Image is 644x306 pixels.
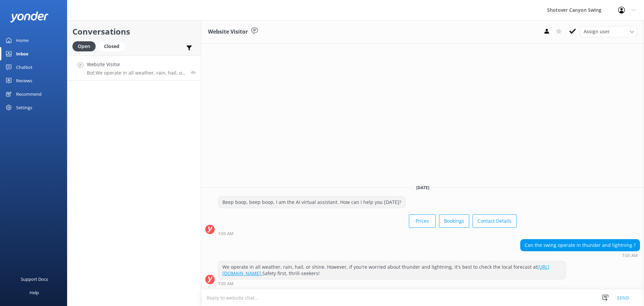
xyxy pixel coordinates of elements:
[72,25,196,38] h2: Conversations
[16,60,33,74] div: Chatbot
[473,214,517,228] button: Contact Details
[72,41,96,51] div: Open
[16,74,32,87] div: Reviews
[16,87,42,101] div: Recommend
[580,26,637,37] div: Assign User
[218,231,517,236] div: Sep 17 2025 07:05am (UTC +12:00) Pacific/Auckland
[10,11,49,23] img: yonder-white-logo.png
[191,70,196,75] span: Sep 17 2025 07:05am (UTC +12:00) Pacific/Auckland
[439,214,469,228] button: Bookings
[520,253,640,258] div: Sep 17 2025 07:05am (UTC +12:00) Pacific/Auckland
[409,214,436,228] button: Prices
[30,286,39,299] div: Help
[412,185,433,190] span: [DATE]
[16,34,29,47] div: Home
[16,101,32,114] div: Settings
[21,272,48,286] div: Support Docs
[99,42,128,50] a: Closed
[72,42,99,50] a: Open
[87,61,186,68] h4: Website Visitor
[218,232,233,236] strong: 7:05 AM
[584,28,610,35] span: Assign user
[622,254,638,258] strong: 7:05 AM
[87,70,186,76] p: Bot: We operate in all weather, rain, hail, or shine. However, if you're worried about thunder an...
[208,28,248,36] h3: Website Visitor
[218,261,566,279] div: We operate in all weather, rain, hail, or shine. However, if you're worried about thunder and lig...
[99,41,124,51] div: Closed
[521,239,640,251] div: Can the swing operate in thunder and lightning ?
[222,264,549,277] a: [URL][DOMAIN_NAME].
[218,196,405,208] div: Beep boop, beep boop, I am the AI virtual assistant. How can I help you [DATE]?
[67,55,201,81] a: Website VisitorBot:We operate in all weather, rain, hail, or shine. However, if you're worried ab...
[16,47,29,60] div: Inbox
[218,281,566,286] div: Sep 17 2025 07:05am (UTC +12:00) Pacific/Auckland
[218,282,233,286] strong: 7:05 AM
